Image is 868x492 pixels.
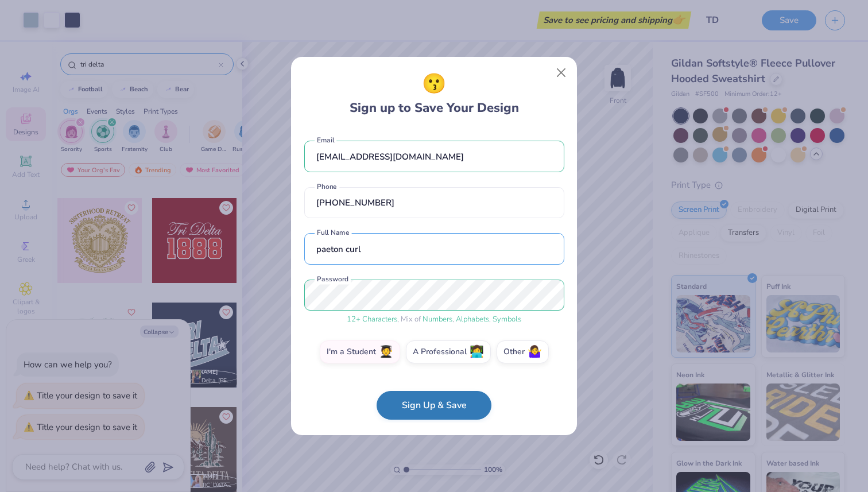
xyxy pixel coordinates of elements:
[423,314,452,324] span: Numbers
[493,314,521,324] span: Symbols
[422,69,446,99] span: 😗
[551,62,572,84] button: Close
[456,314,489,324] span: Alphabets
[304,314,564,326] div: , Mix of , ,
[320,340,400,363] label: I'm a Student
[377,391,491,420] button: Sign Up & Save
[347,314,397,324] span: 12 + Characters
[379,346,393,359] span: 🧑‍🎓
[350,69,519,118] div: Sign up to Save Your Design
[406,340,491,363] label: A Professional
[470,346,484,359] span: 👩‍💻
[528,346,542,359] span: 🤷‍♀️
[497,340,549,363] label: Other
